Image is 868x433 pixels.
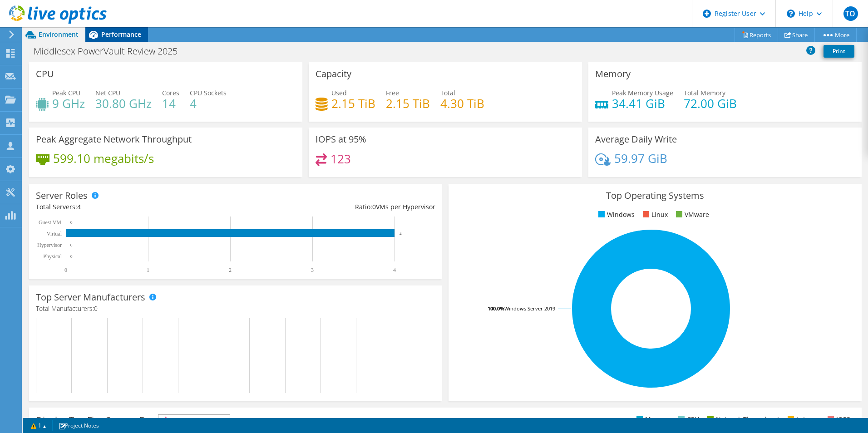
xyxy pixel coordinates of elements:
span: Used [331,89,347,97]
h4: 2.15 TiB [331,98,375,108]
span: TO [843,6,858,21]
h4: 9 GHz [52,98,85,108]
span: Peak CPU [52,89,80,97]
h4: 4 [190,98,227,108]
h1: Middlesex PowerVault Review 2025 [30,46,192,56]
text: Hypervisor [37,242,62,248]
span: Net CPU [95,89,120,97]
tspan: Windows Server 2019 [504,305,555,312]
text: Virtual [47,231,62,237]
h4: 123 [330,154,351,164]
a: More [814,28,857,42]
span: Performance [101,30,141,39]
li: Memory [634,414,670,424]
span: 0 [94,304,98,313]
a: Print [824,45,854,58]
text: 0 [70,254,73,259]
text: 0 [70,220,73,225]
span: IOPS [158,415,230,426]
text: 2 [229,267,232,273]
li: IOPS [825,414,850,424]
h4: 599.10 megabits/s [53,153,154,163]
a: Reports [735,28,778,42]
a: Share [778,28,815,42]
h4: Total Manufacturers: [36,304,435,314]
h4: 72.00 GiB [684,98,737,108]
div: Total Servers: [36,202,236,212]
h4: 30.80 GHz [95,98,152,108]
span: Cores [162,89,179,97]
h3: Peak Aggregate Network Throughput [36,134,192,144]
li: Linux [641,210,668,220]
li: VMware [674,210,709,220]
h3: Top Operating Systems [455,191,855,201]
h4: 14 [162,98,179,108]
a: Project Notes [52,420,105,431]
text: 0 [64,267,67,273]
text: 4 [393,267,396,273]
h3: Capacity [316,69,351,79]
span: 4 [77,202,81,211]
span: Free [386,89,399,97]
tspan: 100.0% [488,305,504,312]
text: Physical [43,253,62,260]
h4: 59.97 GiB [614,153,667,163]
span: 0 [372,202,376,211]
h3: CPU [36,69,54,79]
text: 1 [147,267,149,273]
h3: Memory [595,69,631,79]
span: CPU Sockets [190,89,227,97]
li: Latency [785,414,819,424]
span: Total Memory [684,89,725,97]
text: 4 [399,231,402,236]
h4: 34.41 GiB [612,98,673,108]
h3: Server Roles [36,191,88,201]
text: 0 [70,243,73,247]
span: Total [440,89,455,97]
span: Peak Memory Usage [612,89,673,97]
h4: 4.30 TiB [440,98,484,108]
h3: Average Daily Write [595,134,677,144]
svg: \n [787,10,795,18]
div: Ratio: VMs per Hypervisor [236,202,435,212]
span: Environment [39,30,79,39]
text: 3 [311,267,314,273]
h3: Top Server Manufacturers [36,292,145,302]
h4: 2.15 TiB [386,98,430,108]
a: 1 [25,420,53,431]
li: Windows [596,210,635,220]
li: CPU [676,414,699,424]
text: Guest VM [39,219,61,226]
h3: IOPS at 95% [316,134,366,144]
li: Network Throughput [705,414,779,424]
